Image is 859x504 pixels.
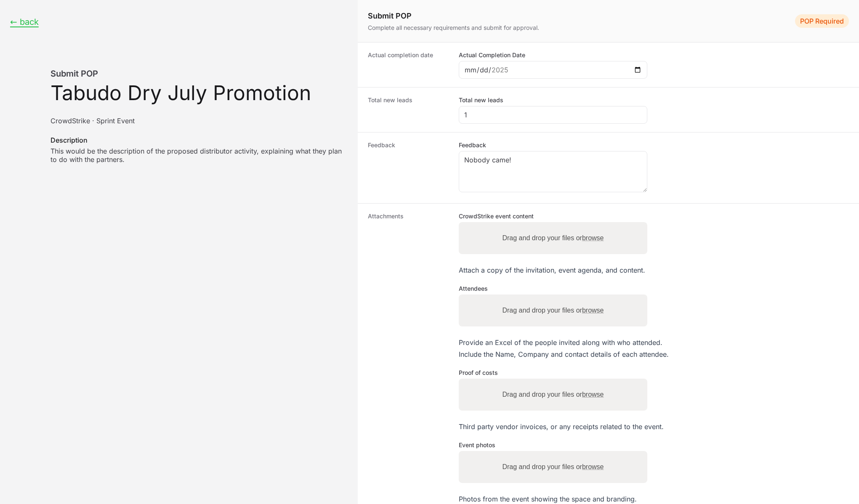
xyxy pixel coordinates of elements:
[459,369,647,377] label: Proof of costs
[582,307,604,314] span: browse
[459,337,732,360] div: Provide an Excel of the people invited along with who attended. Include the Name, Company and con...
[464,110,642,120] input: Enter total number of new leads
[582,234,604,241] span: browse
[459,141,647,149] label: Feedback
[459,51,525,59] label: Actual Completion Date
[51,68,348,80] h1: Submit POP
[368,10,539,22] h1: Submit POP
[459,284,647,293] label: Attendees
[499,386,607,403] label: Drag and drop your files or
[582,391,604,398] span: browse
[795,17,849,25] span: Activity Status
[368,96,449,124] dt: Total new leads
[368,141,449,195] dt: Feedback
[582,463,604,470] span: browse
[459,441,647,449] label: Event photos
[499,302,607,319] label: Drag and drop your files or
[51,147,348,164] dd: This would be the description of the proposed distributor activity, explaining what they plan to ...
[499,230,607,247] label: Drag and drop your files or
[51,135,348,145] dt: Description
[10,17,39,27] button: ← back
[368,51,449,79] dt: Actual completion date
[51,83,348,103] h3: Tabudo Dry July Promotion
[51,117,348,125] p: supplier name + activity name
[459,264,732,276] div: Attach a copy of the invitation, event agenda, and content.
[499,459,607,475] label: Drag and drop your files or
[459,421,732,432] div: Third party vendor invoices, or any receipts related to the event.
[459,212,647,220] label: CrowdStrike event content
[368,24,539,32] p: Complete all necessary requirements and submit for approval.
[459,96,503,104] label: Total new leads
